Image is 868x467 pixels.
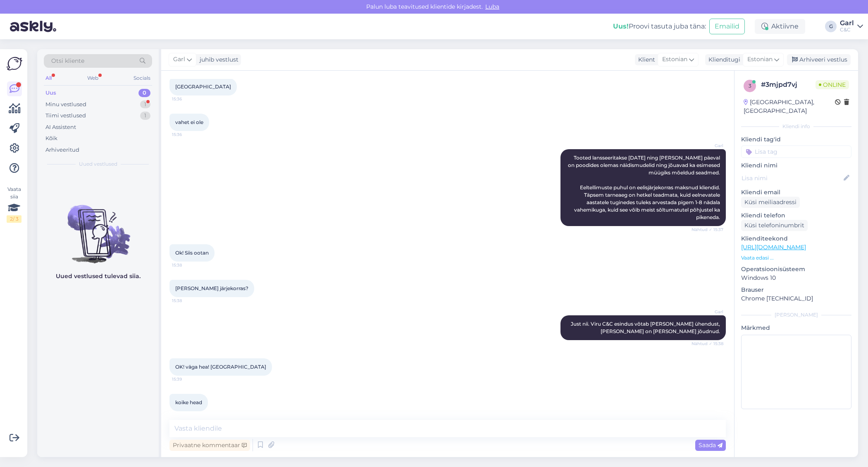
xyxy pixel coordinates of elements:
[709,19,745,34] button: Emailid
[692,341,723,347] span: Nähtud ✓ 15:38
[741,123,851,130] div: Kliendi info
[761,80,816,90] div: # 3mjpd7vj
[840,20,854,26] div: Garl
[692,226,723,233] span: Nähtud ✓ 15:37
[138,89,150,97] div: 0
[741,161,851,170] p: Kliendi nimi
[7,186,21,223] div: Vaata siia
[175,119,203,125] span: vahet ei ole
[571,321,721,334] span: Just nii. Viru C&C esindus võtab [PERSON_NAME] ühendust, [PERSON_NAME] on [PERSON_NAME] jõudnud.
[741,188,851,197] p: Kliendi email
[175,285,248,291] span: [PERSON_NAME] järjekorras?
[699,441,723,449] span: Saada
[175,399,202,405] span: koike head
[741,211,851,220] p: Kliendi telefon
[742,174,842,183] input: Lisa nimi
[741,234,851,243] p: Klienditeekond
[45,89,56,97] div: Uus
[56,272,141,281] p: Uued vestlused tulevad siia.
[172,298,203,304] span: 15:38
[51,57,84,65] span: Otsi kliente
[45,134,57,143] div: Kõik
[169,440,250,451] div: Privaatne kommentaar
[755,19,805,34] div: Aktiivne
[44,73,53,83] div: All
[741,311,851,319] div: [PERSON_NAME]
[172,262,203,268] span: 15:38
[741,145,851,158] input: Lisa tag
[172,376,203,382] span: 15:39
[741,243,806,251] a: [URL][DOMAIN_NAME]
[741,197,800,208] div: Küsi meiliaadressi
[45,123,76,131] div: AI Assistent
[692,143,723,149] span: Garl
[741,294,851,303] p: Chrome [TECHNICAL_ID]
[825,21,837,32] div: G
[840,26,854,33] div: C&C
[140,112,150,120] div: 1
[483,3,502,10] span: Luba
[79,160,117,168] span: Uued vestlused
[173,55,185,64] span: Garl
[635,55,655,64] div: Klient
[140,100,150,109] div: 1
[741,274,851,282] p: Windows 10
[45,146,79,154] div: Arhiveeritud
[741,324,851,332] p: Märkmed
[787,54,851,65] div: Arhiveeri vestlus
[37,190,159,264] img: No chats
[816,80,849,89] span: Online
[45,100,86,109] div: Minu vestlused
[7,56,22,71] img: Askly Logo
[613,21,706,31] div: Proovi tasuta juba täna:
[741,254,851,262] p: Vaata edasi ...
[744,98,835,115] div: [GEOGRAPHIC_DATA], [GEOGRAPHIC_DATA]
[196,55,238,64] div: juhib vestlust
[840,20,863,33] a: GarlC&C
[45,112,86,120] div: Tiimi vestlused
[172,96,203,102] span: 15:36
[741,220,808,231] div: Küsi telefoninumbrit
[172,131,203,138] span: 15:36
[175,250,209,256] span: Ok! Siis ootan
[175,83,231,90] span: [GEOGRAPHIC_DATA]
[747,55,773,64] span: Estonian
[741,286,851,294] p: Brauser
[175,364,266,370] span: OK! väga hea! [GEOGRAPHIC_DATA]
[692,309,723,315] span: Garl
[568,155,721,220] span: Tooted lansseeritakse [DATE] ning [PERSON_NAME] päeval on poodides olemas näidismudelid ning jõua...
[613,22,629,30] b: Uus!
[172,412,203,418] span: 15:39
[749,83,751,89] span: 3
[7,215,21,223] div: 2 / 3
[705,55,740,64] div: Klienditugi
[741,135,851,144] p: Kliendi tag'id
[662,55,687,64] span: Estonian
[86,73,100,83] div: Web
[132,73,152,83] div: Socials
[741,265,851,274] p: Operatsioonisüsteem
